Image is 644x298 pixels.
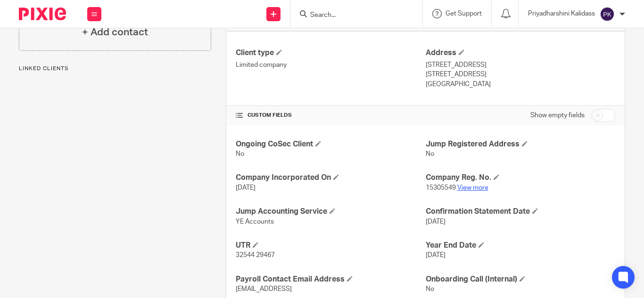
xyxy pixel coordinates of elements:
p: [STREET_ADDRESS] [426,70,615,79]
h4: Address [426,48,615,58]
span: [DATE] [426,252,446,258]
p: [GEOGRAPHIC_DATA] [426,80,615,89]
input: Search [309,11,394,20]
h4: + Add contact [82,25,148,40]
h4: Company Incorporated On [236,173,425,183]
h4: Year End Date [426,241,615,250]
span: YE Accounts [236,218,274,225]
p: Linked clients [19,65,211,72]
span: No [236,151,244,157]
p: [STREET_ADDRESS] [426,60,615,70]
h4: Jump Registered Address [426,139,615,149]
p: Limited company [236,60,425,70]
h4: Onboarding Call (Internal) [426,274,615,284]
img: svg%3E [600,7,615,22]
h4: Company Reg. No. [426,173,615,183]
h4: Jump Accounting Service [236,207,425,217]
span: [DATE] [236,185,256,191]
label: Show empty fields [530,111,585,120]
span: 32544 29467 [236,252,275,258]
a: View more [457,185,488,191]
p: Priyadharshini Kalidass [528,9,595,18]
h4: Client type [236,48,425,58]
span: No [426,286,434,292]
span: 15305549 [426,185,456,191]
h4: Ongoing CoSec Client [236,139,425,149]
span: Get Support [446,10,482,17]
span: [EMAIL_ADDRESS] [236,286,292,292]
span: [DATE] [426,218,446,225]
span: No [426,151,434,157]
img: Pixie [19,8,66,20]
h4: UTR [236,241,425,250]
h4: CUSTOM FIELDS [236,112,425,119]
h4: Confirmation Statement Date [426,207,615,217]
h4: Payroll Contact Email Address [236,274,425,284]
